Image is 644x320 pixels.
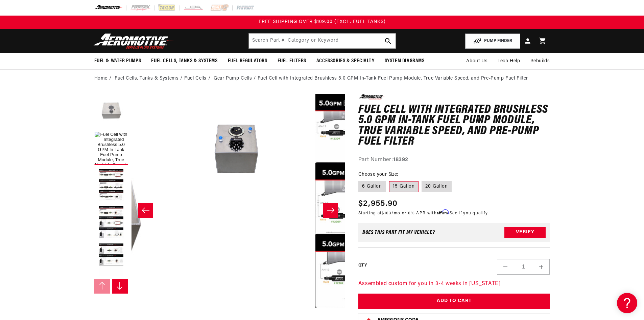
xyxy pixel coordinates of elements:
[94,131,128,165] button: Load image 1 in gallery view
[278,58,306,65] span: Fuel Filters
[92,33,176,49] img: Aeromotive
[380,53,430,69] summary: System Diagrams
[450,211,488,215] a: See if you qualify - Learn more about Affirm Financing (opens in modal)
[437,210,449,215] span: Affirm
[385,58,425,65] span: System Diagrams
[358,263,367,269] label: QTY
[358,181,386,192] label: 6 Gallon
[358,156,550,165] div: Part Number:
[259,19,386,24] span: FREE SHIPPING OVER $109.00 (EXCL. FUEL TANKS)
[530,58,550,65] span: Rebuilds
[94,206,128,240] button: Load image 4 in gallery view
[249,34,396,48] input: Search by Part Number, Category or Keyword
[358,210,488,216] p: Starting at /mo or 0% APR with .
[94,243,128,277] button: Load image 5 in gallery view
[146,53,222,69] summary: Fuel Cells, Tanks & Systems
[465,34,520,49] button: PUMP FINDER
[362,230,435,235] div: Does This part fit My vehicle?
[316,58,375,65] span: Accessories & Specialty
[358,198,398,210] span: $2,955.90
[422,181,452,192] label: 20 Gallon
[393,157,408,163] strong: 18392
[223,53,272,69] summary: Fuel Regulators
[382,211,391,215] span: $103
[525,53,555,69] summary: Rebuilds
[358,280,550,289] p: Assembled custom for you in 3-4 weeks in [US_STATE]
[389,181,419,192] label: 15 Gallon
[381,34,396,48] button: search button
[461,53,493,69] a: About Us
[466,59,487,64] span: About Us
[258,75,528,82] li: Fuel Cell with Integrated Brushless 5.0 GPM In-Tank Fuel Pump Module, True Variable Speed, and Pr...
[493,53,525,69] summary: Tech Help
[89,53,146,69] summary: Fuel & Water Pumps
[214,75,252,82] a: Gear Pump Cells
[323,203,338,218] button: Slide right
[311,53,380,69] summary: Accessories & Specialty
[112,279,128,294] button: Slide right
[94,279,111,294] button: Slide left
[272,53,311,69] summary: Fuel Filters
[498,58,520,65] span: Tech Help
[94,75,108,82] a: Home
[358,105,550,147] h1: Fuel Cell with Integrated Brushless 5.0 GPM In-Tank Fuel Pump Module, True Variable Speed, and Pr...
[115,75,184,82] li: Fuel Cells, Tanks & Systems
[358,294,550,309] button: Add to Cart
[151,58,217,65] span: Fuel Cells, Tanks & Systems
[94,58,141,65] span: Fuel & Water Pumps
[94,94,128,128] button: Load image 2 in gallery view
[94,75,550,82] nav: breadcrumbs
[504,227,546,238] button: Verify
[228,58,267,65] span: Fuel Regulators
[358,171,399,178] legend: Choose your Size:
[138,203,153,218] button: Slide left
[184,75,212,82] li: Fuel Cells
[94,169,128,202] button: Load image 3 in gallery view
